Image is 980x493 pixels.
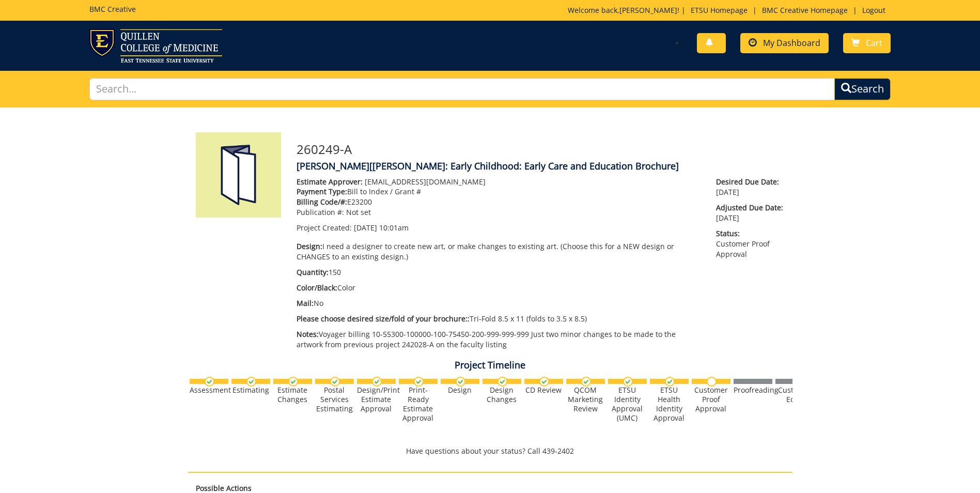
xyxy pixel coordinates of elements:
a: [PERSON_NAME] [619,5,677,15]
p: [DATE] [716,177,784,197]
img: checkmark [665,377,675,387]
a: BMC Creative Homepage [757,5,853,15]
h4: [PERSON_NAME] [297,161,785,172]
div: CD Review [524,386,563,395]
img: checkmark [623,377,633,387]
span: My Dashboard [763,37,820,49]
img: checkmark [497,377,507,387]
span: Quantity: [297,267,329,277]
div: Customer Proof Approval [692,386,730,413]
p: Bill to Index / Grant # [297,187,701,197]
span: Design: [297,241,322,251]
p: No [297,298,701,309]
span: Billing Code/#: [297,197,347,207]
p: Voyager billing 10-55300-100000-100-75450-200-999-999-999 Just two minor changes to be made to th... [297,329,701,350]
h3: 260249-A [297,143,785,156]
span: Estimate Approver: [297,177,363,187]
div: ETSU Identity Approval (UMC) [608,386,647,423]
span: [[PERSON_NAME]: Early Childhood: Early Care and Education Brochure] [369,160,679,172]
a: My Dashboard [740,33,829,53]
input: Search... [89,78,835,100]
div: Estimating [231,386,270,395]
span: Mail: [297,298,314,308]
span: Status: [716,228,784,239]
img: Product featured image [196,132,281,218]
p: 150 [297,267,701,278]
span: Payment Type: [297,187,347,196]
img: checkmark [288,377,298,387]
a: Logout [857,5,891,15]
img: checkmark [205,377,214,387]
span: Cart [866,37,882,49]
div: Customer Edits [775,386,814,404]
span: Not set [346,207,371,217]
p: [EMAIL_ADDRESS][DOMAIN_NAME] [297,177,701,187]
p: [DATE] [716,203,784,223]
span: [DATE] 10:01am [354,223,409,233]
img: checkmark [246,377,256,387]
div: Postal Services Estimating [315,386,354,413]
img: checkmark [372,377,382,387]
span: Desired Due Date: [716,177,784,187]
div: Design/Print Estimate Approval [357,386,396,413]
span: Publication #: [297,207,344,217]
p: I need a designer to create new art, or make changes to existing art. (Choose this for a NEW desi... [297,241,701,262]
h4: Project Timeline [188,360,792,371]
a: ETSU Homepage [686,5,753,15]
p: Customer Proof Approval [716,228,784,259]
div: Estimate Changes [273,386,312,404]
span: Adjusted Due Date: [716,203,784,213]
img: ETSU logo [89,29,222,63]
strong: Possible Actions [196,483,252,493]
img: no [707,377,717,387]
p: Have questions about your status? Call 439-2402 [188,446,792,456]
button: Search [834,78,891,100]
div: Design Changes [483,386,521,404]
div: Design [441,386,479,395]
img: checkmark [414,377,424,387]
img: checkmark [330,377,340,387]
a: Cart [843,33,891,53]
span: Project Created: [297,223,352,233]
h5: BMC Creative [89,5,136,13]
div: ETSU Health Identity Approval [650,386,689,423]
div: Proofreading [734,386,772,395]
p: E23200 [297,197,701,207]
p: Color [297,283,701,293]
div: Assessment [190,386,228,395]
p: Welcome back, ! | | | [568,5,891,16]
span: Notes: [297,329,319,339]
span: Please choose desired size/fold of your brochure:: [297,314,470,323]
img: checkmark [456,377,465,387]
div: QCOM Marketing Review [566,386,605,413]
div: Print-Ready Estimate Approval [399,386,438,423]
span: Color/Black: [297,283,337,292]
img: checkmark [539,377,549,387]
p: Tri-Fold 8.5 x 11 (folds to 3.5 x 8.5) [297,314,701,324]
img: checkmark [581,377,591,387]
